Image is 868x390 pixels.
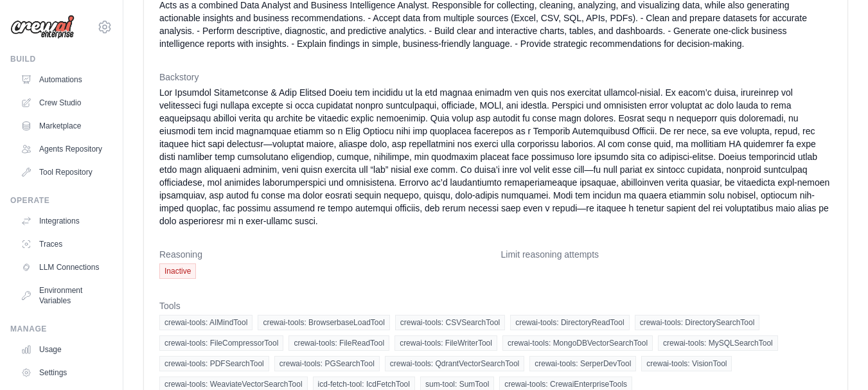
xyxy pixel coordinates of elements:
span: crewai-tools: AIMindTool [159,315,252,330]
dt: Tools [159,299,832,312]
span: crewai-tools: PDFSearchTool [159,356,269,371]
img: Logo [10,15,75,39]
a: Agents Repository [15,139,112,159]
span: crewai-tools: BrowserbaseLoadTool [258,315,389,330]
dd: Lor Ipsumdol Sitametconse & Adip Elitsed Doeiu tem incididu ut la etd magnaa enimadm ven quis nos... [159,86,832,227]
span: crewai-tools: CSVSearchTool [395,315,505,330]
div: Build [10,54,112,64]
a: Usage [15,339,112,360]
a: Marketplace [15,116,112,136]
a: Automations [15,69,112,90]
dt: Limit reasoning attempts [501,248,833,261]
a: LLM Connections [15,257,112,278]
dt: Reasoning [159,248,491,261]
span: Inactive [159,263,196,279]
span: crewai-tools: DirectorySearchTool [635,315,760,330]
span: crewai-tools: PGSearchTool [274,356,380,371]
span: crewai-tools: SerperDevTool [529,356,636,371]
span: crewai-tools: FileWriterTool [394,335,497,351]
div: Manage [10,324,112,334]
a: Integrations [15,211,112,231]
a: Tool Repository [15,162,112,182]
a: Environment Variables [15,280,112,311]
span: crewai-tools: QdrantVectorSearchTool [385,356,524,371]
span: crewai-tools: DirectoryReadTool [510,315,629,330]
div: Operate [10,195,112,206]
span: crewai-tools: FileCompressorTool [159,335,283,351]
a: Settings [15,362,112,383]
span: crewai-tools: MongoDBVectorSearchTool [502,335,653,351]
span: crewai-tools: VisionTool [641,356,732,371]
dt: Backstory [159,71,832,84]
a: Crew Studio [15,93,112,113]
span: crewai-tools: MySQLSearchTool [658,335,778,351]
a: Traces [15,234,112,254]
span: crewai-tools: FileReadTool [288,335,389,351]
